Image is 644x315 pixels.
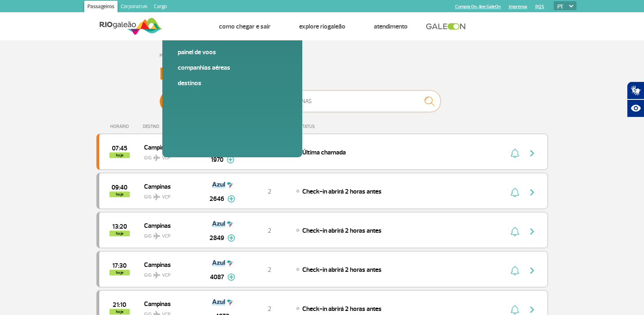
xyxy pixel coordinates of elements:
[178,79,287,88] a: Destinos
[374,22,408,31] a: Atendimento
[143,124,202,129] div: DESTINO
[527,148,537,158] img: seta-direita-painel-voo.svg
[268,187,271,196] span: 2
[153,272,160,278] img: destiny_airplane.svg
[227,195,235,203] img: mais-info-painel-voo.svg
[144,228,196,240] span: GIG
[278,90,441,112] input: Voo, cidade ou cia aérea
[227,273,235,281] img: mais-info-painel-voo.svg
[112,145,127,151] span: 2025-08-28 07:45:00
[210,233,224,243] span: 2849
[627,82,644,99] button: Abrir tradutor de língua de sinais.
[109,231,130,236] span: hoje
[144,142,196,152] span: Campinas
[153,233,160,239] img: destiny_airplane.svg
[159,64,485,84] h3: Painel de Voos
[162,194,170,201] span: VCP
[162,272,170,279] span: VCP
[211,155,223,165] span: 1970
[302,227,382,235] span: Check-in abrirá 2 horas antes
[113,302,126,308] span: 2025-08-28 21:10:00
[144,181,196,192] span: Campinas
[527,305,537,315] img: seta-direita-painel-voo.svg
[511,227,519,236] img: sino-painel-voo.svg
[627,99,644,117] button: Abrir recursos assistivos.
[627,82,644,117] div: Plugin de acessibilidade da Hand Talk.
[84,1,118,14] a: Passageiros
[509,4,527,9] a: Imprensa
[227,156,234,163] img: mais-info-painel-voo.svg
[109,270,130,275] span: hoje
[511,187,519,197] img: sino-painel-voo.svg
[302,148,346,156] span: Última chamada
[144,259,196,270] span: Campinas
[219,22,271,31] a: Como chegar e sair
[153,154,160,161] img: destiny_airplane.svg
[109,309,130,315] span: hoje
[302,266,382,274] span: Check-in abrirá 2 horas antes
[527,227,537,236] img: seta-direita-painel-voo.svg
[162,233,170,240] span: VCP
[527,187,537,197] img: seta-direita-painel-voo.svg
[178,48,287,57] a: Painel de voos
[99,124,143,129] div: HORÁRIO
[210,272,224,282] span: 4087
[511,148,519,158] img: sino-painel-voo.svg
[268,227,271,235] span: 2
[144,220,196,231] span: Campinas
[296,124,362,129] div: STATUS
[268,266,271,274] span: 2
[527,266,537,275] img: seta-direita-painel-voo.svg
[112,263,127,269] span: 2025-08-28 17:30:00
[178,63,287,72] a: Companhias Aéreas
[144,150,196,162] span: GIG
[162,154,170,162] span: VCP
[511,266,519,275] img: sino-painel-voo.svg
[210,194,224,204] span: 2646
[144,189,196,201] span: GIG
[112,224,127,229] span: 2025-08-28 13:20:00
[153,194,160,200] img: destiny_airplane.svg
[111,185,127,190] span: 2025-08-28 09:40:00
[177,22,190,31] a: Voos
[118,1,151,14] a: Corporativo
[144,267,196,279] span: GIG
[109,152,130,158] span: hoje
[227,234,235,242] img: mais-info-painel-voo.svg
[511,305,519,315] img: sino-painel-voo.svg
[144,298,196,309] span: Campinas
[268,305,271,313] span: 2
[535,4,544,9] a: RQS
[109,192,130,197] span: hoje
[151,1,170,14] a: Cargo
[159,53,185,59] a: Página Inicial
[299,22,345,31] a: Explore RIOgaleão
[302,305,382,313] span: Check-in abrirá 2 horas antes
[455,4,501,9] a: Compra On-line GaleOn
[302,187,382,196] span: Check-in abrirá 2 horas antes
